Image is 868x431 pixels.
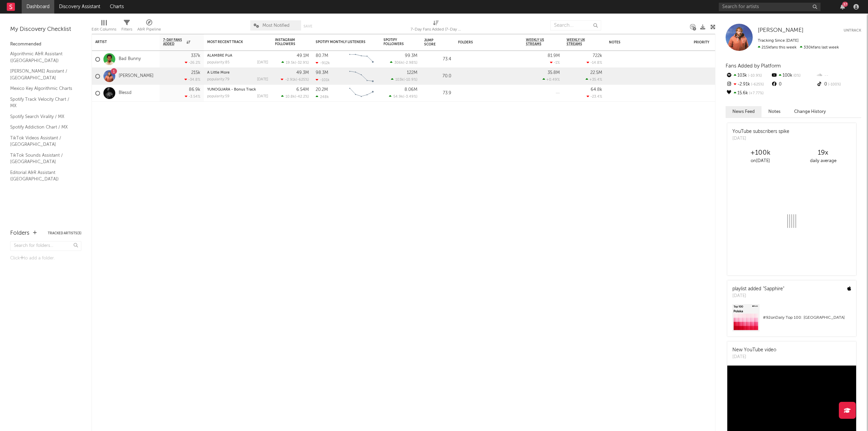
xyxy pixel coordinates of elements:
[393,95,403,99] span: 54.9k
[207,54,268,58] div: ALAMBRE PúA
[762,106,787,117] button: Notes
[411,17,461,37] div: 7-Day Fans Added (7-Day Fans Added)
[732,354,776,360] div: [DATE]
[185,60,200,65] div: -26.2 %
[395,78,403,82] span: 103k
[726,89,771,98] div: 15.6k
[383,38,407,46] div: Spotify Followers
[758,27,804,33] span: [PERSON_NAME]
[391,77,417,82] div: ( )
[424,55,451,63] div: 73.4
[10,241,81,251] input: Search for folders...
[394,61,403,65] span: 306k
[10,134,75,148] a: TikTok Videos Assistant / [GEOGRAPHIC_DATA]
[10,85,75,92] a: Mexico Key Algorithmic Charts
[285,95,295,99] span: 10.8k
[92,25,116,34] div: Edit Columns
[424,38,441,46] div: Jump Score
[424,72,451,80] div: 70.0
[787,106,833,117] button: Change History
[191,54,200,58] div: 337k
[591,87,602,92] div: 64.8k
[10,67,75,81] a: [PERSON_NAME] Assistant / [GEOGRAPHIC_DATA]
[719,3,821,11] input: Search for artists
[586,77,602,82] div: +35.4 %
[296,95,308,99] span: -42.2 %
[404,61,416,65] span: -2.98 %
[207,88,256,92] a: YUNOGUARA - Bonus Track
[121,17,132,37] div: Filters
[609,40,677,44] div: Notes
[286,61,295,65] span: 19.5k
[10,123,75,131] a: Spotify Addiction Chart / MX
[316,40,367,44] div: Spotify Monthly Listeners
[727,304,856,336] a: #92onDaily Top 100: [GEOGRAPHIC_DATA]
[257,95,268,98] div: [DATE]
[389,94,417,99] div: ( )
[316,87,328,92] div: 20.2M
[121,25,132,34] div: Filters
[405,54,417,58] div: 99.3M
[758,39,798,43] span: Tracking Since: [DATE]
[840,4,845,9] button: 37
[207,88,268,92] div: YUNOGUARA - Bonus Track
[424,89,451,97] div: 73.9
[827,83,841,86] span: -100 %
[296,87,309,92] div: 6.54M
[316,95,329,99] div: 248k
[411,25,461,34] div: 7-Day Fans Added (7-Day Fans Added)
[275,38,299,46] div: Instagram Followers
[771,80,816,89] div: 0
[732,293,784,299] div: [DATE]
[526,38,550,46] span: Weekly US Streams
[10,50,75,64] a: Algorithmic A&R Assistant ([GEOGRAPHIC_DATA])
[590,71,602,75] div: 22.5M
[297,54,309,58] div: 49.1M
[10,254,81,262] div: Click to add a folder.
[10,96,75,110] a: Spotify Track Velocity Chart / MX
[346,51,377,68] svg: Chart title
[732,128,789,135] div: YouTube subscribers spike
[732,347,776,354] div: New YouTube video
[296,61,308,65] span: -32.9 %
[10,25,81,34] div: My Discovery Checklist
[732,135,789,142] div: [DATE]
[726,63,781,68] span: Fans Added by Platform
[48,232,81,235] button: Tracked Artists(3)
[207,40,258,44] div: Most Recent Track
[303,24,312,28] button: Save
[842,2,848,7] div: 37
[729,149,792,157] div: +100k
[297,78,308,82] span: -625 %
[281,77,309,82] div: ( )
[281,94,309,99] div: ( )
[763,314,851,322] div: # 92 on Daily Top 100: [GEOGRAPHIC_DATA]
[747,74,762,78] span: -10.9 %
[758,27,804,34] a: [PERSON_NAME]
[316,71,328,75] div: 98.3M
[390,60,417,65] div: ( )
[407,71,417,75] div: 122M
[816,80,861,89] div: 0
[207,95,230,98] div: popularity: 59
[95,40,146,44] div: Artist
[548,54,560,58] div: 81.9M
[296,71,309,75] div: 49.3M
[163,38,185,46] span: 7-Day Fans Added
[316,78,330,82] div: -101k
[792,157,854,165] div: daily average
[316,61,330,65] div: -912k
[119,90,132,96] a: Blessd
[844,27,861,34] button: Untrack
[285,78,296,82] span: -2.91k
[207,71,230,75] a: A Little More
[732,286,784,293] div: playlist added
[10,152,75,165] a: TikTok Sounds Assistant / [GEOGRAPHIC_DATA]
[792,74,801,78] span: 0 %
[137,25,161,34] div: A&R Pipeline
[257,61,268,64] div: [DATE]
[587,94,602,99] div: -23.4 %
[750,83,764,86] span: -625 %
[185,94,200,99] div: -3.54 %
[316,54,328,58] div: 80.7M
